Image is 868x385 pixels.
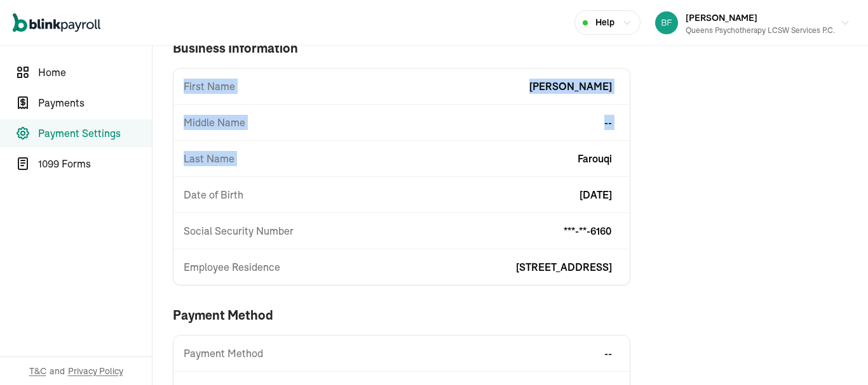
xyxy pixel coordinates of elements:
[184,151,234,166] span: Last Name
[580,187,612,202] span: [DATE]
[595,16,614,29] span: Help
[604,346,612,361] span: --
[574,10,641,35] button: Help
[184,187,243,202] span: Date of Birth
[529,79,612,94] span: [PERSON_NAME]
[184,79,235,94] span: First Name
[604,115,612,130] span: --
[184,223,294,238] span: Social Security Number
[184,346,263,361] span: Payment Method
[686,25,835,36] div: Queens Psychotherapy LCSW Services P.C.
[38,65,152,80] span: Home
[184,115,245,130] span: Middle Name
[38,156,152,171] span: 1099 Forms
[173,39,630,58] h3: business information
[578,151,612,166] span: Farouqi
[686,12,757,23] span: [PERSON_NAME]
[173,306,630,325] h3: payment method
[29,365,46,377] span: T&C
[13,4,100,41] nav: Global
[68,365,123,377] span: Privacy Policy
[184,259,280,275] span: Employee Residence
[38,126,152,141] span: Payment Settings
[804,324,868,385] iframe: Chat Widget
[38,95,152,110] span: Payments
[650,7,855,39] button: [PERSON_NAME]Queens Psychotherapy LCSW Services P.C.
[516,259,612,275] span: [STREET_ADDRESS]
